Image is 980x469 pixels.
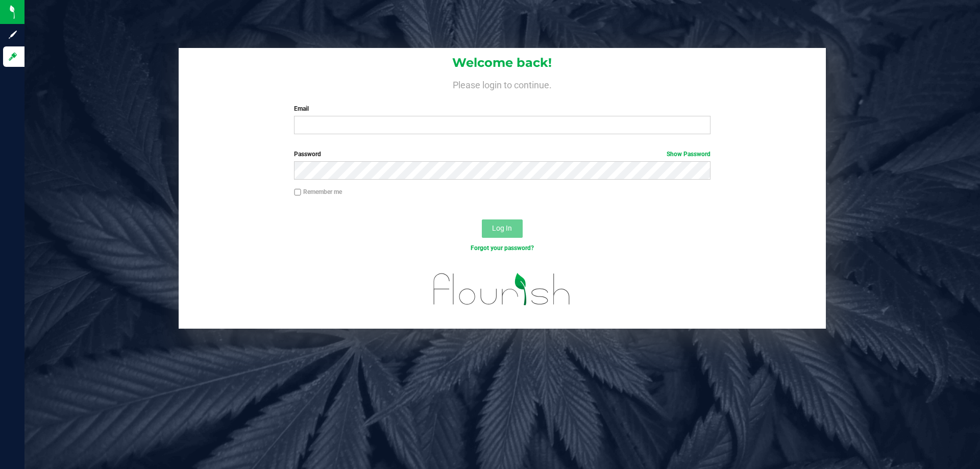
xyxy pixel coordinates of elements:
[492,224,512,232] span: Log In
[421,263,583,315] img: flourish_logo.svg
[8,52,18,62] inline-svg: Log in
[179,78,826,90] h4: Please login to continue.
[179,56,826,69] h1: Welcome back!
[294,187,342,196] label: Remember me
[8,30,18,40] inline-svg: Sign up
[471,244,534,252] a: Forgot your password?
[294,151,321,158] span: Password
[294,189,301,196] input: Remember me
[294,104,710,113] label: Email
[667,151,710,158] a: Show Password
[482,219,523,238] button: Log In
